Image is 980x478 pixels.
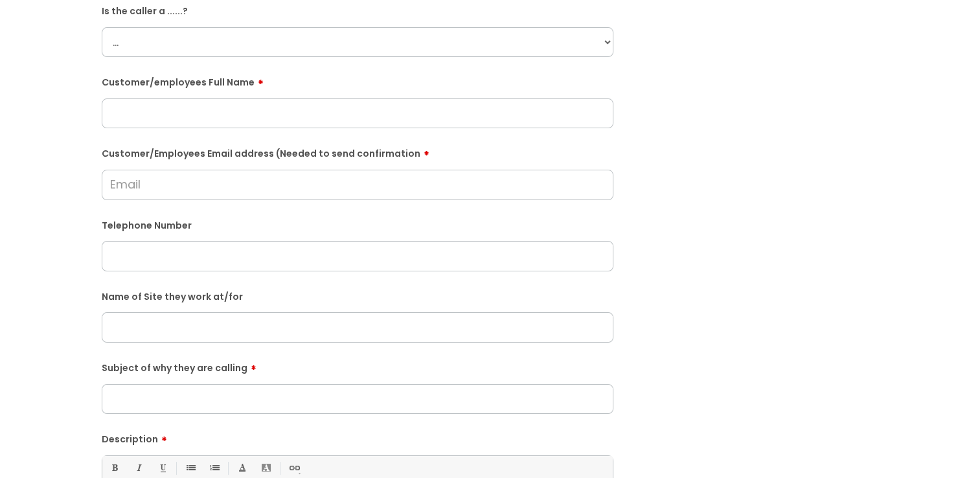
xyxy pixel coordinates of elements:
label: Is the caller a ......? [102,3,613,17]
label: Subject of why they are calling [102,358,613,374]
a: • Unordered List (Ctrl-Shift-7) [182,460,198,476]
a: Bold (Ctrl-B) [106,460,122,476]
a: Italic (Ctrl-I) [130,460,146,476]
label: Customer/employees Full Name [102,73,613,88]
label: Telephone Number [102,218,613,231]
a: Back Color [258,460,274,476]
a: Underline(Ctrl-U) [154,460,170,476]
a: Link [286,460,302,476]
a: Font Color [234,460,250,476]
label: Description [102,429,613,445]
input: Email [102,170,613,199]
label: Name of Site they work at/for [102,289,613,302]
label: Customer/Employees Email address (Needed to send confirmation [102,144,613,159]
a: 1. Ordered List (Ctrl-Shift-8) [206,460,222,476]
